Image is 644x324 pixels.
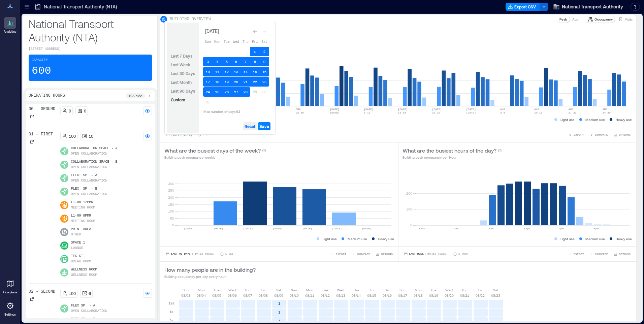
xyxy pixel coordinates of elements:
[214,227,223,230] text: [DATE]
[32,64,51,78] p: 600
[198,287,205,293] p: Mon
[171,62,190,67] span: Last Week
[241,57,250,66] button: 7
[243,293,252,298] p: 08/07
[222,77,231,87] button: 19
[383,293,392,298] p: 08/16
[560,236,575,241] p: Light use
[353,287,359,293] p: Thu
[524,227,530,230] text: 12pm
[305,293,314,298] p: 08/11
[168,188,174,192] tspan: 250
[569,111,577,114] text: 17-23
[213,57,222,66] button: 4
[332,227,342,230] text: [DATE]
[534,111,542,114] text: 10-16
[203,97,213,107] button: 31
[559,17,567,22] p: Peak
[567,251,585,257] button: EXPORT
[402,251,449,257] button: Last Week |[DATE]-[DATE]
[364,111,370,114] text: 6-12
[243,227,253,230] text: [DATE]
[534,108,539,111] text: AUG
[245,124,255,129] span: Reset
[302,227,312,230] text: [DATE]
[71,200,95,205] p: L1-08 12PMR
[414,293,423,298] p: 08/18
[164,266,256,274] p: How many people are in the building?
[71,173,107,178] p: Flex. Sp. - A
[213,87,222,97] button: 25
[429,293,438,298] p: 08/19
[213,67,222,76] button: 11
[260,87,269,97] button: 30
[362,227,372,230] text: [DATE]
[296,108,301,111] text: JUN
[323,236,337,241] p: Light use
[71,254,91,259] p: Tes St.
[71,219,95,224] p: Meeting Room
[171,71,195,76] span: Last 30 Days
[128,93,142,98] p: 12a - 12a
[181,293,190,298] p: 08/03
[164,274,256,279] p: Building occupancy per day every hour
[89,291,91,296] p: 6
[336,293,345,298] p: 08/13
[274,293,283,298] p: 08/09
[562,3,623,10] span: National Transport Authority
[402,155,502,160] p: Building peak occupancy per Hour
[71,186,107,192] p: Flex. Sp. - B
[357,252,370,256] span: COMPARE
[228,287,236,293] p: Wed
[69,291,76,296] p: 100
[250,37,260,46] th: Friday
[203,37,213,46] th: Sunday
[595,133,608,137] span: COMPARE
[69,133,76,139] p: 100
[398,293,407,298] p: 08/17
[619,252,631,256] span: OPTIONS
[3,290,17,294] p: Floorplans
[169,87,196,95] button: Last 90 Days
[461,287,468,293] p: Thu
[71,303,107,309] p: Flex Sp. - A
[89,133,93,139] p: 10
[164,251,216,257] button: Last 90 Days |[DATE]-[DATE]
[588,131,609,138] button: COMPARE
[260,67,269,76] button: 16
[585,236,605,241] p: Medium use
[233,40,239,44] span: Wed
[476,293,485,298] p: 08/22
[71,240,85,246] p: Space 1
[585,117,605,122] p: Medium use
[250,87,260,97] button: 29
[205,40,211,44] span: Sun
[378,236,394,241] p: Heavy use
[4,313,16,317] p: Settings
[213,77,222,87] button: 18
[241,87,250,97] button: 28
[71,232,81,237] p: Other
[572,17,578,22] p: Avg
[402,147,496,155] p: What are the busiest hours of the day?
[71,146,118,151] p: Collaboration Space - A
[225,252,233,256] p: 1 Day
[574,252,584,256] span: EXPORT
[231,77,241,87] button: 20
[432,108,442,111] text: [DATE]
[32,58,48,63] p: Capacity
[243,122,257,130] button: Reset
[29,106,55,112] p: 00 - Ground
[398,108,408,111] text: [DATE]
[296,111,304,114] text: 22-28
[171,80,192,85] span: Last Month
[171,54,192,58] span: Last 7 Days
[168,300,174,306] p: 12a
[398,111,406,114] text: 13-19
[164,131,193,138] button: [DATE]-[DATE]
[231,67,241,76] button: 13
[454,227,459,230] text: 4am
[183,287,189,293] p: Sun
[243,40,249,44] span: Thu
[212,293,221,298] p: 08/05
